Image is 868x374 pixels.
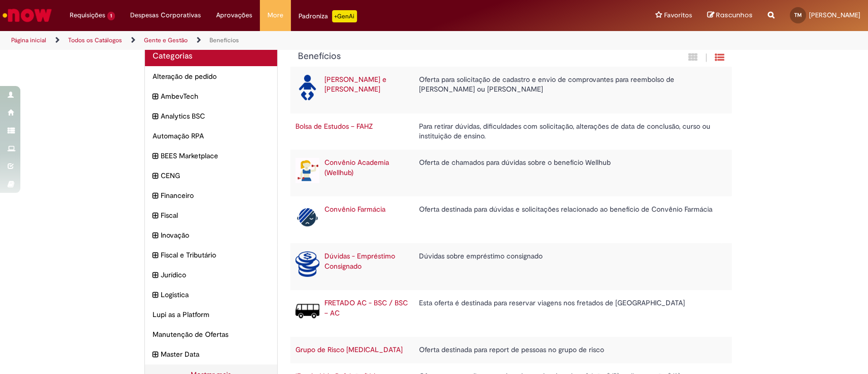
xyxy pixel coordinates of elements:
[414,243,721,290] td: Dúvidas sobre empréstimo consignado
[153,131,270,141] span: Automação RPA
[145,106,278,126] div: expandir categoria Analytics BSC Analytics BSC
[295,298,319,324] img: FRETADO AC - BSC / BSC – AC
[716,10,753,20] span: Rascunhos
[153,210,158,221] i: expandir categoria Fiscal
[153,91,158,102] i: expandir categoria AmbevTech
[153,270,158,281] i: expandir categoria Jurídico
[290,290,732,337] tr: FRETADO AC - BSC / BSC – AC FRETADO AC - BSC / BSC – AC Esta oferta é destinada para reservar via...
[290,196,732,243] tr: Convênio Farmácia Convênio Farmácia Oferta destinada para dúvidas e solicitações relacionado ao b...
[145,245,278,265] div: expandir categoria Fiscal e Tributário Fiscal e Tributário
[161,230,270,240] span: Inovação
[290,337,732,363] tr: Grupo de Risco [MEDICAL_DATA] Oferta destinada para report de pessoas no grupo de risco
[414,113,721,150] td: Para retirar dúvidas, dificuldades com solicitação, alterações de data de conclusão, curso ou ins...
[70,10,105,20] span: Requisições
[153,170,158,182] i: expandir categoria CENG
[145,225,278,245] div: expandir categoria Inovação Inovação
[414,150,721,196] td: Oferta de chamados para dúvidas sobre o benefício Wellhub
[290,113,732,150] tr: Bolsa de Estudos – FAHZ Para retirar dúvidas, dificuldades com solicitação, alterações de data de...
[707,11,753,20] a: Rascunhos
[295,251,319,277] img: Dúvidas - Empréstimo Consignado
[290,150,732,196] tr: Convênio Academia (Wellhub) Convênio Academia (Wellhub) Oferta de chamados para dúvidas sobre o b...
[324,205,385,214] a: Convênio Farmácia
[145,66,278,87] div: Alteração de pedido
[145,66,278,364] ul: Categorias
[290,243,732,290] tr: Dúvidas - Empréstimo Consignado Dúvidas - Empréstimo Consignado Dúvidas sobre empréstimo consignado
[161,111,270,121] span: Analytics BSC
[298,10,357,22] div: Padroniza
[295,158,319,183] img: Convênio Academia (Wellhub)
[130,10,201,20] span: Despesas Corporativas
[153,111,158,122] i: expandir categoria Analytics BSC
[809,11,860,19] span: [PERSON_NAME]
[145,126,278,146] div: Automação RPA
[153,349,158,360] i: expandir categoria Master Data
[145,284,278,305] div: expandir categoria Logistica Logistica
[209,36,239,44] a: Benefícios
[324,298,408,318] a: FRETADO AC - BSC / BSC – AC
[414,196,721,243] td: Oferta destinada para dúvidas e solicitações relacionado ao benefício de Convênio Farmácia
[8,31,571,50] ul: Trilhas de página
[161,270,270,280] span: Jurídico
[161,250,270,260] span: Fiscal e Tributário
[332,10,357,22] p: +GenAi
[414,337,721,363] td: Oferta destinada para report de pessoas no grupo de risco
[145,344,278,364] div: expandir categoria Master Data Master Data
[11,36,46,44] a: Página inicial
[153,52,270,61] h2: Categorias
[794,12,802,18] span: TM
[161,349,270,359] span: Master Data
[145,324,278,344] div: Manutenção de Ofertas
[68,36,122,44] a: Todos os Catálogos
[161,151,270,161] span: BEES Marketplace
[153,329,270,339] span: Manutenção de Ofertas
[145,265,278,285] div: expandir categoria Jurídico Jurídico
[153,290,158,301] i: expandir categoria Logistica
[414,290,721,337] td: Esta oferta é destinada para reservar viagens nos fretados de [GEOGRAPHIC_DATA]
[153,190,158,202] i: expandir categoria Financeiro
[145,304,278,325] div: Lupi as a Platform
[295,345,403,354] a: Grupo de Risco [MEDICAL_DATA]
[1,5,53,25] img: ServiceNow
[145,86,278,106] div: expandir categoria AmbevTech AmbevTech
[324,75,386,94] a: [PERSON_NAME] e [PERSON_NAME]
[216,10,252,20] span: Aprovações
[298,51,614,62] h1: {"description":null,"title":"Benefícios"} Categoria
[153,230,158,241] i: expandir categoria Inovação
[161,290,270,300] span: Logistica
[715,52,724,62] i: Exibição de grade
[153,151,158,162] i: expandir categoria BEES Marketplace
[267,10,283,20] span: More
[161,210,270,220] span: Fiscal
[161,170,270,181] span: CENG
[324,251,395,271] a: Dúvidas - Empréstimo Consignado
[145,146,278,166] div: expandir categoria BEES Marketplace BEES Marketplace
[689,52,698,62] i: Exibição em cartão
[145,185,278,206] div: expandir categoria Financeiro Financeiro
[295,205,319,230] img: Convênio Farmácia
[153,250,158,261] i: expandir categoria Fiscal e Tributário
[324,158,389,177] a: Convênio Academia (Wellhub)
[664,10,692,20] span: Favoritos
[414,67,721,113] td: Oferta para solicitação de cadastro e envio de comprovantes para reembolso de [PERSON_NAME] ou [P...
[705,52,707,64] span: |
[144,36,188,44] a: Gente e Gestão
[153,309,270,320] span: Lupi as a Platform
[107,12,115,20] span: 1
[290,67,732,113] tr: Auxílio Creche e Babá [PERSON_NAME] e [PERSON_NAME] Oferta para solicitação de cadastro e envio d...
[295,75,319,100] img: Auxílio Creche e Babá
[295,122,373,131] a: Bolsa de Estudos – FAHZ
[161,190,270,200] span: Financeiro
[153,71,270,81] span: Alteração de pedido
[145,165,278,186] div: expandir categoria CENG CENG
[161,91,270,101] span: AmbevTech
[145,205,278,225] div: expandir categoria Fiscal Fiscal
